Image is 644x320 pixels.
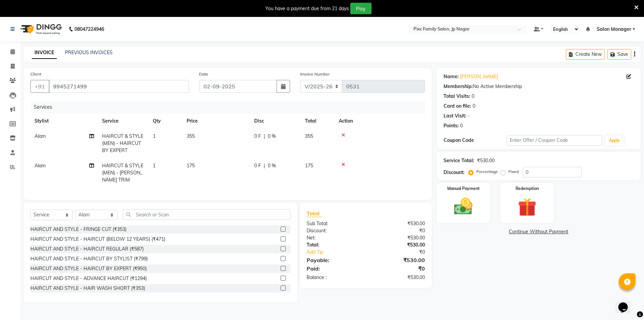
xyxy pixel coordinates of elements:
[366,274,430,281] div: ₹530.00
[254,133,261,140] span: 0 F
[74,20,104,39] b: 08047224946
[30,80,49,93] button: +91
[508,169,519,175] label: Fixed
[250,113,301,129] th: Disc
[302,220,366,227] div: Sub Total:
[30,226,126,233] div: HAIRCUT AND STYLE - FRINGE CUT (₹353)
[149,113,183,129] th: Qty
[305,133,313,139] span: 355
[444,122,459,129] div: Points:
[30,113,98,129] th: Stylist
[98,113,149,129] th: Service
[199,71,208,77] label: Date
[264,162,265,169] span: |
[366,241,430,249] div: ₹530.00
[183,113,250,129] th: Price
[268,162,276,169] span: 0 %
[302,234,366,241] div: Net:
[264,133,265,140] span: |
[366,220,430,227] div: ₹530.00
[597,26,631,33] span: Salon Manager
[302,241,366,249] div: Total:
[268,133,276,140] span: 0 %
[30,246,144,253] div: HAIRCUT AND STYLE - HAIRCUT REGULAR (₹587)
[305,163,313,169] span: 175
[472,93,474,100] div: 0
[616,293,637,313] iframe: chat widget
[187,133,195,139] span: 355
[366,264,430,273] div: ₹0
[366,256,430,264] div: ₹530.00
[444,112,466,120] div: Last Visit:
[265,5,349,12] div: You have a payment due from 21 days
[30,236,165,243] div: HAIRCUT AND STYLE - HAIRCUT (BELOW 12 YEARS) (₹471)
[460,122,463,129] div: 0
[377,249,430,256] div: ₹0
[302,227,366,234] div: Discount:
[516,186,539,192] label: Redemption
[31,101,430,113] div: Services
[438,228,639,235] a: Continue Without Payment
[301,113,335,129] th: Total
[507,135,602,146] input: Enter Offer / Coupon Code
[302,274,366,281] div: Balance :
[30,255,148,262] div: HAIRCUT AND STYLE - HAIRCUT BY STYLIST (₹799)
[460,73,498,80] a: [PERSON_NAME]
[444,83,473,90] div: Membership:
[444,83,634,90] div: No Active Membership
[468,112,470,120] div: -
[605,135,624,146] button: Apply
[307,210,322,217] span: Total
[444,157,474,164] div: Service Total:
[30,265,147,272] div: HAIRCUT AND STYLE - HAIRCUT BY EXPERT (₹950)
[607,49,631,60] button: Save
[444,73,459,80] div: Name:
[102,163,143,183] span: HAIRCUT & STYLE (MEN) - [PERSON_NAME] TRIM
[49,80,189,93] input: Search by Name/Mobile/Email/Code
[65,49,113,56] a: PREVIOUS INVOICES
[335,113,425,129] th: Action
[302,249,376,256] a: Add Tip
[448,196,478,217] img: _cash.svg
[32,47,57,59] a: INVOICE
[444,169,464,176] div: Discount:
[302,264,366,273] div: Paid:
[477,157,495,164] div: ₹530.00
[302,256,366,264] div: Payable:
[444,137,507,144] div: Coupon Code
[350,3,372,14] button: Pay
[30,71,41,77] label: Client
[473,103,475,110] div: 0
[300,71,330,77] label: Invoice Number
[153,163,156,169] span: 1
[366,227,430,234] div: ₹0
[34,133,46,139] span: Alam
[30,285,145,292] div: HAIRCUT AND STYLE - HAIR WASH SHORT (₹353)
[476,169,498,175] label: Percentage
[444,93,470,100] div: Total Visits:
[512,196,542,219] img: _gift.svg
[447,186,480,192] label: Manual Payment
[17,20,64,39] img: logo
[566,49,605,60] button: Create New
[444,103,471,110] div: Card on file:
[30,275,147,282] div: HAIRCUT AND STYLE - ADVANCE HAIRCUT (₹1294)
[153,133,156,139] span: 1
[366,234,430,241] div: ₹530.00
[187,163,195,169] span: 175
[34,163,46,169] span: Alam
[123,209,290,220] input: Search or Scan
[102,133,143,153] span: HAIRCUT & STYLE (MEN) - HAIRCUT BY EXPERT
[254,162,261,169] span: 0 F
